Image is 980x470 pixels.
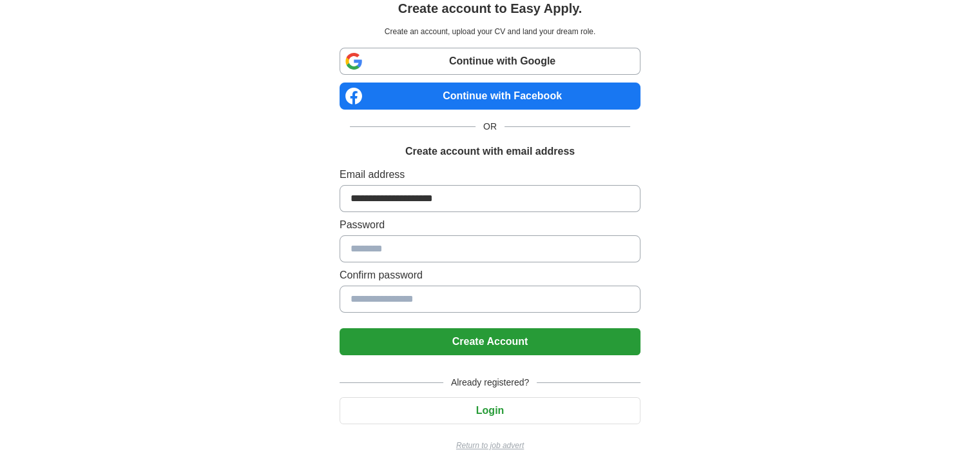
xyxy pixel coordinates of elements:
[405,144,575,159] h1: Create account with email address
[340,268,640,283] label: Confirm password
[476,120,504,133] span: OR
[340,217,640,233] label: Password
[340,167,640,182] label: Email address
[340,440,640,451] a: Return to job advert
[340,83,640,110] a: Continue with Facebook
[340,328,640,355] button: Create Account
[443,376,537,389] span: Already registered?
[342,26,638,37] p: Create an account, upload your CV and land your dream role.
[340,405,640,416] a: Login
[340,397,640,424] button: Login
[340,48,640,75] a: Continue with Google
